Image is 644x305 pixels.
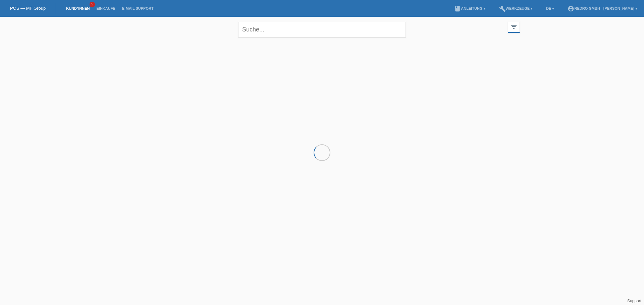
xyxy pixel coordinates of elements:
a: Support [627,299,641,303]
a: DE ▾ [543,6,557,10]
span: 5 [90,2,95,7]
a: Kund*innen [63,6,93,10]
a: bookAnleitung ▾ [451,6,489,10]
i: book [454,5,461,12]
a: account_circleRedro GmbH - [PERSON_NAME] ▾ [564,6,641,10]
a: Einkäufe [93,6,118,10]
input: Suche... [238,22,406,37]
i: filter_list [510,23,518,30]
a: E-Mail Support [119,6,157,10]
a: POS — MF Group [10,6,46,11]
i: build [499,5,506,12]
a: buildWerkzeuge ▾ [496,6,536,10]
i: account_circle [568,5,574,12]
